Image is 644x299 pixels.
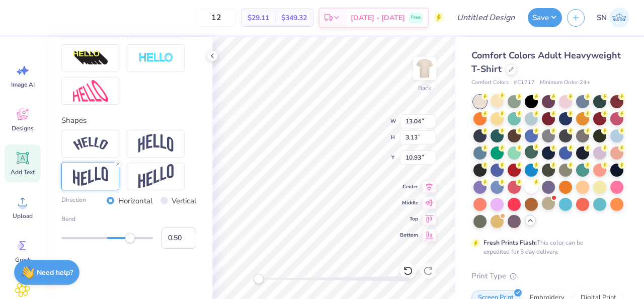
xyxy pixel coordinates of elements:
img: Sylvie Nkole [609,8,629,28]
label: Horizontal [118,195,152,207]
span: Free [411,14,421,21]
span: Middle [400,199,418,207]
span: $29.11 [248,13,269,23]
div: Accessibility label [254,274,264,284]
span: Designs [12,124,34,132]
span: Top [400,215,418,223]
label: Shapes [61,115,87,126]
img: Rise [138,164,174,189]
span: Upload [13,212,33,220]
label: Vertical [172,195,196,207]
span: Greek [15,256,31,264]
span: Minimum Order: 24 + [540,79,590,87]
input: – – [197,9,236,27]
img: Flag [73,167,108,186]
span: # C1717 [514,79,535,87]
span: Add Text [11,168,35,176]
button: Save [528,8,562,27]
input: Untitled Design [449,8,523,28]
strong: Fresh Prints Flash: [484,239,537,247]
span: Center [400,183,418,191]
span: [DATE] - [DATE] [351,13,405,23]
span: Comfort Colors [471,79,509,87]
a: SN [592,8,634,28]
img: Back [415,58,435,79]
span: Comfort Colors Adult Heavyweight T-Shirt [471,49,621,75]
span: $349.32 [281,13,307,23]
div: Print Type [471,270,624,282]
div: This color can be expedited for 5 day delivery. [484,238,607,256]
span: SN [597,12,607,24]
img: Arch [138,134,174,153]
img: Negative Space [138,52,174,64]
img: Free Distort [73,80,108,102]
span: Bottom [400,231,418,239]
label: Bend [61,214,196,223]
img: 3D Illusion [73,50,108,66]
span: Image AI [11,81,35,89]
img: Arc [73,137,108,151]
div: Back [418,84,431,93]
label: Direction [61,195,86,207]
strong: Need help? [37,268,73,277]
div: Accessibility label [125,233,135,243]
